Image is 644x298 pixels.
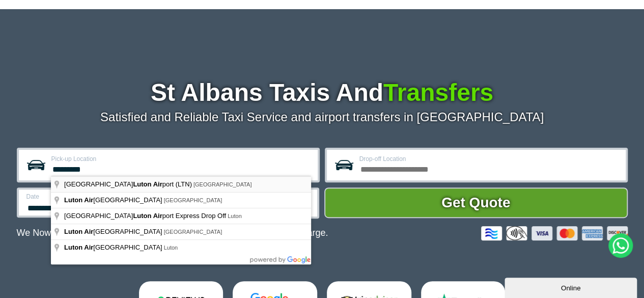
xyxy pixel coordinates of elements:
[164,197,222,203] span: [GEOGRAPHIC_DATA]
[481,226,628,240] img: Credit And Debit Cards
[17,228,328,238] p: We Now Accept Card & Contactless Payment In
[133,180,162,188] span: Luton Air
[359,156,620,162] label: Drop-off Location
[324,187,628,218] button: Get Quote
[64,212,228,220] span: [GEOGRAPHIC_DATA] port Express Drop Off
[17,110,628,124] p: Satisfied and Reliable Taxi Service and airport transfers in [GEOGRAPHIC_DATA]
[26,194,157,200] label: Date
[228,213,242,219] span: Luton
[64,228,164,235] span: [GEOGRAPHIC_DATA]
[64,180,193,188] span: [GEOGRAPHIC_DATA] port (LTN)
[64,196,164,204] span: [GEOGRAPHIC_DATA]
[164,245,178,251] span: Luton
[193,181,252,187] span: [GEOGRAPHIC_DATA]
[505,276,639,298] iframe: chat widget
[64,196,93,204] span: Luton Air
[133,212,162,220] span: Luton Air
[51,156,312,162] label: Pick-up Location
[17,80,628,105] h1: St Albans Taxis And
[164,229,222,235] span: [GEOGRAPHIC_DATA]
[64,228,93,235] span: Luton Air
[383,79,493,106] span: Transfers
[64,243,164,251] span: [GEOGRAPHIC_DATA]
[64,243,93,251] span: Luton Air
